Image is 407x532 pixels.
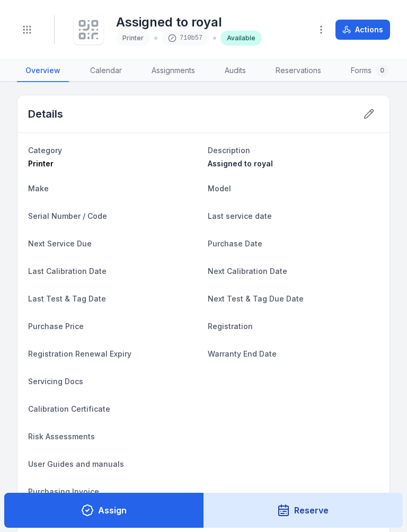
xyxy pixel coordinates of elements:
[4,493,204,528] button: Assign
[342,60,397,82] a: Forms0
[28,349,131,358] span: Registration Renewal Expiry
[216,60,254,82] a: Audits
[335,20,390,40] button: Actions
[28,459,124,468] span: User Guides and manuals
[82,60,130,82] a: Calendar
[116,14,262,31] h1: Assigned to royal
[28,107,63,121] h2: Details
[208,184,231,193] span: Model
[28,267,107,276] span: Last Calibration Date
[28,432,95,441] span: Risk Assessments
[28,294,106,303] span: Last Test & Tag Date
[208,239,262,248] span: Purchase Date
[143,60,203,82] a: Assignments
[208,349,277,358] span: Warranty End Date
[122,34,144,42] span: Printer
[28,487,99,496] span: Purchasing Invoice
[208,146,250,155] span: Description
[208,322,253,331] span: Registration
[28,377,83,386] span: Servicing Docs
[28,404,110,413] span: Calibration Certificate
[28,159,54,168] span: Printer
[267,60,330,82] a: Reservations
[162,31,209,46] div: 710b57
[208,294,304,303] span: Next Test & Tag Due Date
[203,493,403,528] button: Reserve
[208,267,287,276] span: Next Calibration Date
[28,184,49,193] span: Make
[28,211,107,220] span: Serial Number / Code
[17,20,37,40] button: Toggle navigation
[208,211,272,220] span: Last service date
[17,60,69,82] a: Overview
[208,159,273,168] span: Assigned to royal
[28,322,84,331] span: Purchase Price
[28,239,92,248] span: Next Service Due
[28,146,62,155] span: Category
[376,64,388,77] div: 0
[220,31,262,46] div: Available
